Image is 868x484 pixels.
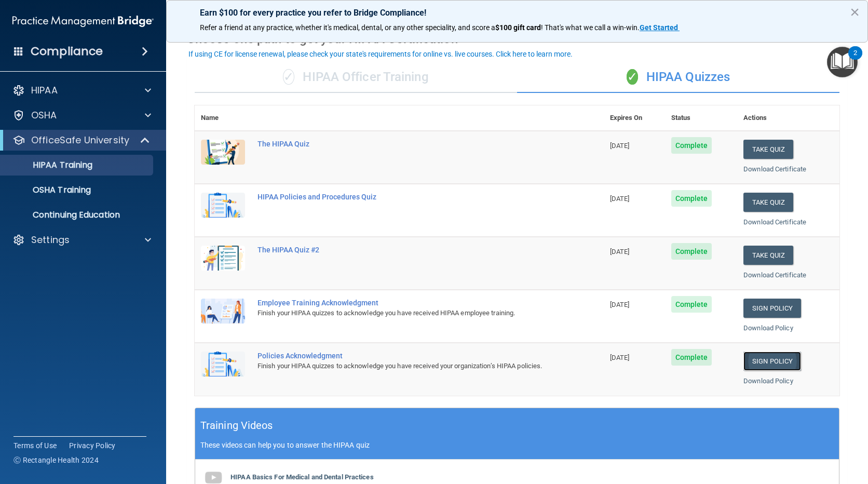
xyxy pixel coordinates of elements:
[257,360,552,372] div: Finish your HIPAA quizzes to acknowledge you have received your organization’s HIPAA policies.
[853,53,857,66] div: 2
[187,49,574,59] button: If using CE for license renewal, please check your state's requirements for online vs. live cours...
[257,307,552,319] div: Finish your HIPAA quizzes to acknowledge you have received HIPAA employee training.
[283,69,294,85] span: ✓
[737,105,839,131] th: Actions
[743,299,801,318] a: Sign Policy
[743,218,806,226] a: Download Certificate
[257,299,552,307] div: Employee Training Acknowledgment
[31,44,103,59] h4: Compliance
[743,271,806,279] a: Download Certificate
[743,140,793,159] button: Take Quiz
[31,109,57,122] p: OSHA
[195,105,251,131] th: Name
[671,296,712,313] span: Complete
[517,62,839,93] div: HIPAA Quizzes
[200,416,273,435] h5: Training Videos
[743,165,806,173] a: Download Certificate
[743,377,793,385] a: Download Policy
[257,140,552,148] div: The HIPAA Quiz
[671,137,712,154] span: Complete
[541,23,640,32] span: ! That's what we call a win-win.
[230,473,374,481] b: HIPAA Basics For Medical and Dental Practices
[671,349,712,366] span: Complete
[627,69,638,85] span: ✓
[69,440,116,451] a: Privacy Policy
[200,23,495,32] span: Refer a friend at any practice, whether it's medical, dental, or any other speciality, and score a
[743,352,801,371] a: Sign Policy
[31,134,129,146] p: OfficeSafe University
[743,193,793,212] button: Take Quiz
[257,352,552,360] div: Policies Acknowledgment
[604,105,665,131] th: Expires On
[850,4,860,20] button: Close
[7,185,91,195] p: OSHA Training
[13,440,57,451] a: Terms of Use
[7,160,92,170] p: HIPAA Training
[200,441,834,449] p: These videos can help you to answer the HIPAA quiz
[31,234,70,246] p: Settings
[610,301,630,308] span: [DATE]
[31,84,58,97] p: HIPAA
[640,23,680,32] a: Get Started
[257,193,552,201] div: HIPAA Policies and Procedures Quiz
[610,248,630,256] span: [DATE]
[743,246,793,265] button: Take Quiz
[610,195,630,203] span: [DATE]
[12,134,151,146] a: OfficeSafe University
[12,11,154,32] img: PMB logo
[188,50,573,58] div: If using CE for license renewal, please check your state's requirements for online vs. live cours...
[13,455,99,465] span: Ⓒ Rectangle Health 2024
[671,190,712,207] span: Complete
[12,84,151,97] a: HIPAA
[671,243,712,260] span: Complete
[12,234,151,246] a: Settings
[665,105,738,131] th: Status
[743,324,793,332] a: Download Policy
[640,23,678,32] strong: Get Started
[200,8,834,18] p: Earn $100 for every practice you refer to Bridge Compliance!
[495,23,541,32] strong: $100 gift card
[257,246,552,254] div: The HIPAA Quiz #2
[610,354,630,361] span: [DATE]
[7,210,148,220] p: Continuing Education
[195,62,517,93] div: HIPAA Officer Training
[610,142,630,150] span: [DATE]
[827,47,858,77] button: Open Resource Center, 2 new notifications
[12,109,151,122] a: OSHA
